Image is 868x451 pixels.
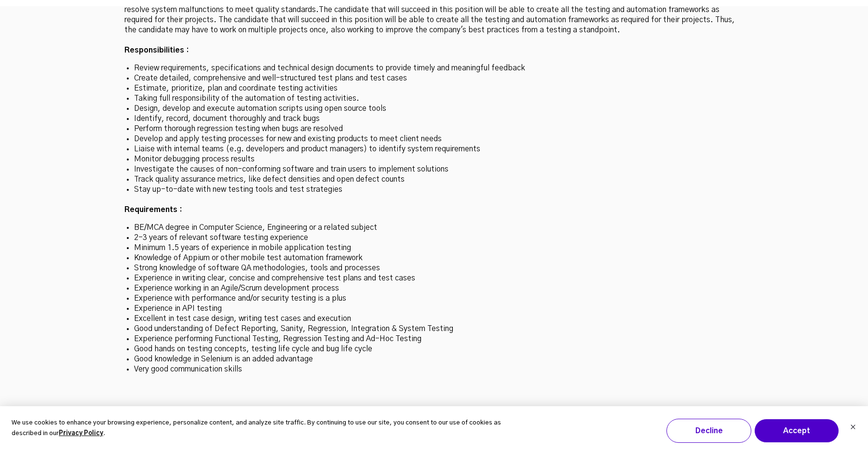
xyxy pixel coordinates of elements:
li: Investigate the causes of non-conforming software and train users to implement solutions [134,164,734,174]
li: Design, develop and execute automation scripts using open source tools [134,104,734,114]
li: 2-3 years of relevant software testing experience [134,233,734,243]
li: Strong knowledge of software QA methodologies, tools and processes [134,263,734,273]
li: Good understanding of Defect Reporting, Sanity, Regression, Integration & System Testing [134,324,734,334]
li: Track quality assurance metrics, like defect densities and open defect counts [134,174,734,185]
li: Create detailed, comprehensive and well-structured test plans and test cases [134,73,734,83]
li: Identify, record, document thoroughly and track bugs [134,114,734,124]
li: Experience working in an Agile/Scrum development process [134,283,734,293]
button: Decline [666,419,751,443]
li: Excellent in test case design, writing test cases and execution [134,314,734,324]
li: Minimum 1.5 years of experience in mobile application testing [134,243,734,253]
li: Experience with performance and/or security testing is a plus [134,293,734,304]
strong: Responsibilities : [124,46,189,54]
li: BE/MCA degree in Computer Science, Engineering or a related subject [134,223,734,233]
li: Taking full responsibility of the automation of testing activities. [134,93,734,104]
li: Very good communication skills [134,364,734,374]
li: Review requirements, specifications and technical design documents to provide timely and meaningf... [134,63,734,73]
button: Accept [754,419,839,443]
li: Develop and apply testing processes for new and existing products to meet client needs [134,134,734,144]
li: Stay up-to-date with new testing tools and test strategies [134,185,734,195]
li: Perform thorough regression testing when bugs are resolved [134,124,734,134]
button: Dismiss cookie banner [850,423,856,433]
li: Experience in writing clear, concise and comprehensive test plans and test cases [134,273,734,283]
li: Good knowledge in Selenium is an added advantage [134,354,734,364]
li: Good hands on testing concepts, testing life cycle and bug life cycle [134,344,734,354]
li: Estimate, prioritize, plan and coordinate testing activities [134,83,734,93]
li: Liaise with internal teams (e.g. developers and product managers) to identify system requirements [134,144,734,154]
li: Experience in API testing [134,304,734,314]
li: Knowledge of Appium or other mobile test automation framework [134,253,734,263]
li: Experience performing Functional Testing, Regression Testing and Ad-Hoc Testing [134,334,734,344]
li: Monitor debugging process results [134,154,734,164]
strong: Requirements : [124,206,182,213]
p: We use cookies to enhance your browsing experience, personalize content, and analyze site traffic... [12,418,509,440]
a: Privacy Policy [59,428,103,439]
